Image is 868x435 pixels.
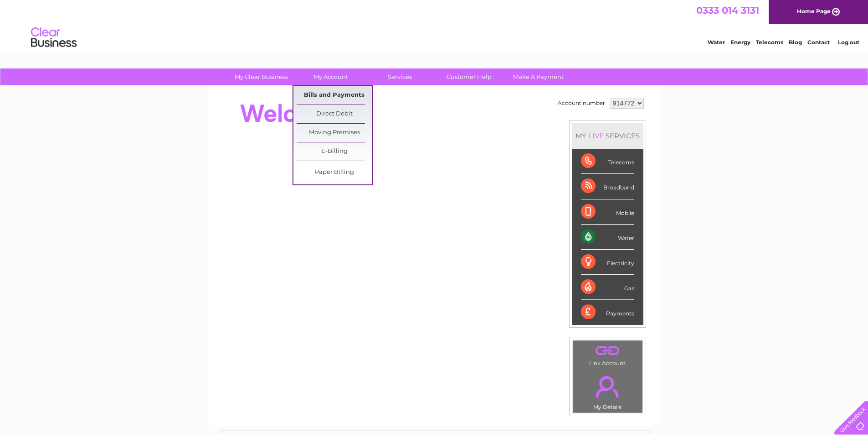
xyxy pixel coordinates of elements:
[297,86,372,105] a: Bills and Payments
[696,5,759,16] a: 0333 014 3131
[581,174,634,199] div: Broadband
[293,68,368,85] a: My Account
[501,68,576,85] a: Make A Payment
[575,371,640,403] a: .
[730,39,750,46] a: Energy
[586,131,606,140] div: LIVE
[708,39,725,46] a: Water
[362,68,437,85] a: Services
[219,5,650,44] div: Clear Business is a trading name of Verastar Limited (registered in [GEOGRAPHIC_DATA] No. 3667643...
[581,300,634,325] div: Payments
[838,39,859,46] a: Log out
[297,124,372,142] a: Moving Premises
[581,275,634,300] div: Gas
[756,39,783,46] a: Telecoms
[581,199,634,225] div: Mobile
[581,149,634,174] div: Telecoms
[224,68,299,85] a: My Clear Business
[807,39,830,46] a: Contact
[572,368,643,413] td: My Details
[31,24,77,52] img: logo.png
[572,123,643,149] div: MY SERVICES
[581,225,634,250] div: Water
[297,163,372,182] a: Paper Billing
[297,142,372,161] a: E-Billing
[581,250,634,275] div: Electricity
[575,343,640,359] a: .
[297,105,372,123] a: Direct Debit
[572,340,643,369] td: Link Account
[555,95,607,111] td: Account number
[431,68,507,85] a: Customer Help
[789,39,802,46] a: Blog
